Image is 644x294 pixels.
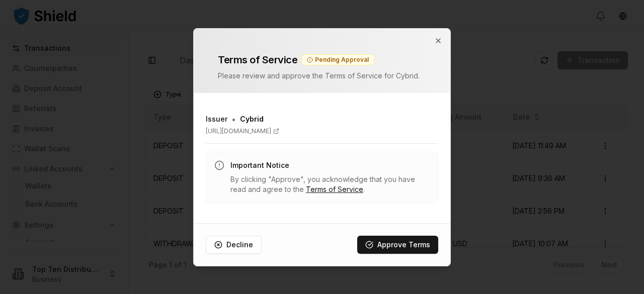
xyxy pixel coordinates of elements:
[218,71,426,81] p: Please review and approve the Terms of Service for Cybrid .
[230,160,430,170] h3: Important Notice
[240,114,264,124] span: Cybrid
[206,236,262,254] button: Decline
[306,185,363,193] a: Terms of Service
[206,114,227,124] h3: Issuer
[231,113,236,125] span: •
[230,174,430,194] p: By clicking "Approve", you acknowledge that you have read and agree to the .
[357,236,438,254] button: Approve Terms
[206,127,438,135] a: [URL][DOMAIN_NAME]
[218,53,297,67] h2: Terms of Service
[301,54,374,65] div: Pending Approval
